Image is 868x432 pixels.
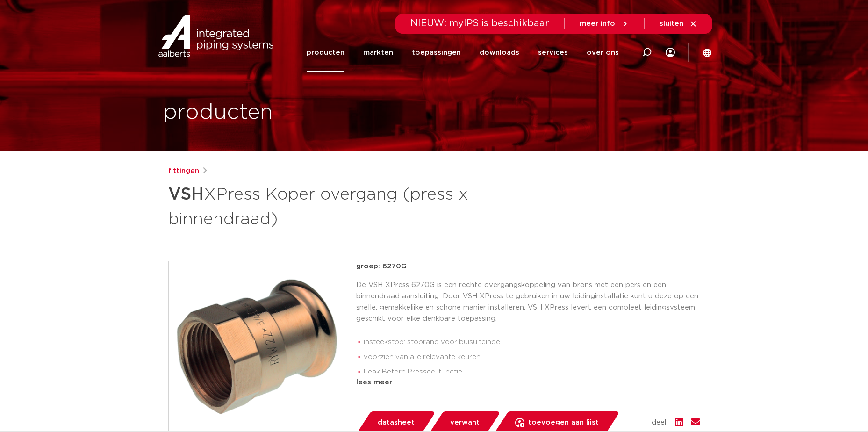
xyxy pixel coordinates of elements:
p: De VSH XPress 6270G is een rechte overgangskoppeling van brons met een pers en een binnendraad aa... [356,280,700,324]
h1: producten [163,98,273,128]
span: deel: [652,417,667,428]
a: producten [307,34,344,72]
li: voorzien van alle relevante keuren [364,350,700,365]
a: toepassingen [412,34,461,72]
a: downloads [480,34,519,72]
div: my IPS [666,34,675,72]
nav: Menu [307,34,619,72]
li: insteekstop: stoprand voor buisuiteinde [364,335,700,350]
a: sluiten [660,20,697,28]
a: markten [363,34,393,72]
li: Leak Before Pressed-functie [364,365,700,380]
a: services [538,34,568,72]
span: meer info [580,20,615,27]
span: datasheet [378,415,415,430]
div: lees meer [356,377,700,388]
span: sluiten [660,20,683,27]
p: groep: 6270G [356,261,700,272]
a: meer info [580,20,629,28]
span: toevoegen aan lijst [528,415,599,430]
strong: VSH [168,186,204,203]
span: verwant [450,415,480,430]
a: fittingen [168,166,199,177]
h1: XPress Koper overgang (press x binnendraad) [168,180,519,231]
span: NIEUW: myIPS is beschikbaar [410,19,549,28]
a: over ons [587,34,619,72]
